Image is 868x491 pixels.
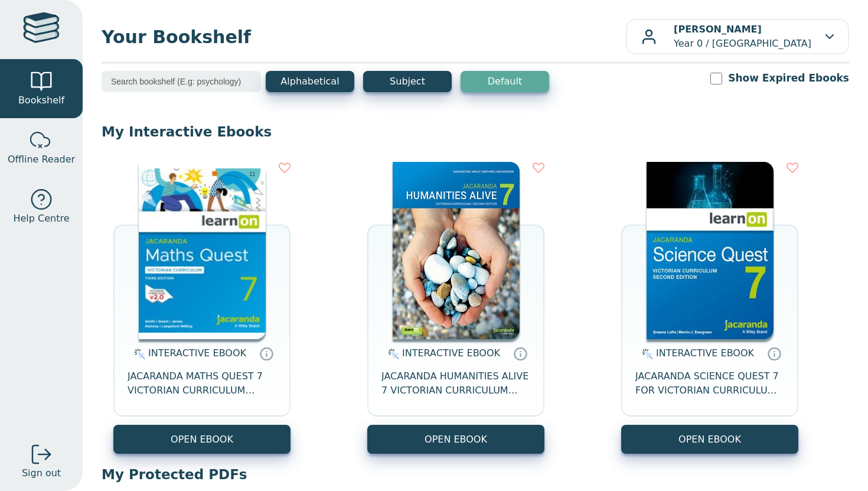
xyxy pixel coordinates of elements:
[621,425,798,454] button: OPEN EBOOK
[384,347,399,361] img: interactive.svg
[767,346,781,360] a: Interactive eBooks are accessed online via the publisher’s portal. They contain interactive resou...
[513,346,527,360] a: Interactive eBooks are accessed online via the publisher’s portal. They contain interactive resou...
[402,347,500,359] span: INTERACTIVE EBOOK
[363,71,452,92] button: Subject
[18,93,64,108] span: Bookshelf
[130,347,145,361] img: interactive.svg
[728,71,849,86] label: Show Expired Ebooks
[266,71,354,92] button: Alphabetical
[635,369,784,398] span: JACARANDA SCIENCE QUEST 7 FOR VICTORIAN CURRICULUM LEARNON 2E EBOOK
[139,162,266,339] img: b87b3e28-4171-4aeb-a345-7fa4fe4e6e25.jpg
[8,152,75,167] span: Offline Reader
[102,71,261,92] input: Search bookshelf (E.g: psychology)
[367,425,544,454] button: OPEN EBOOK
[461,71,549,92] button: Default
[102,123,849,141] p: My Interactive Ebooks
[638,347,653,361] img: interactive.svg
[128,369,276,398] span: JACARANDA MATHS QUEST 7 VICTORIAN CURRICULUM LEARNON EBOOK 3E
[393,162,520,339] img: 429ddfad-7b91-e911-a97e-0272d098c78b.jpg
[381,369,530,398] span: JACARANDA HUMANITIES ALIVE 7 VICTORIAN CURRICULUM LEARNON EBOOK 2E
[647,162,774,339] img: 329c5ec2-5188-ea11-a992-0272d098c78b.jpg
[113,425,291,454] button: OPEN EBOOK
[259,346,273,360] a: Interactive eBooks are accessed online via the publisher’s portal. They contain interactive resou...
[626,19,849,54] button: [PERSON_NAME]Year 0 / [GEOGRAPHIC_DATA]
[148,347,246,359] span: INTERACTIVE EBOOK
[674,22,811,51] p: Year 0 / [GEOGRAPHIC_DATA]
[102,24,626,50] span: Your Bookshelf
[22,466,61,480] span: Sign out
[656,347,754,359] span: INTERACTIVE EBOOK
[13,212,69,226] span: Help Centre
[102,466,849,483] p: My Protected PDFs
[674,24,762,35] b: [PERSON_NAME]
